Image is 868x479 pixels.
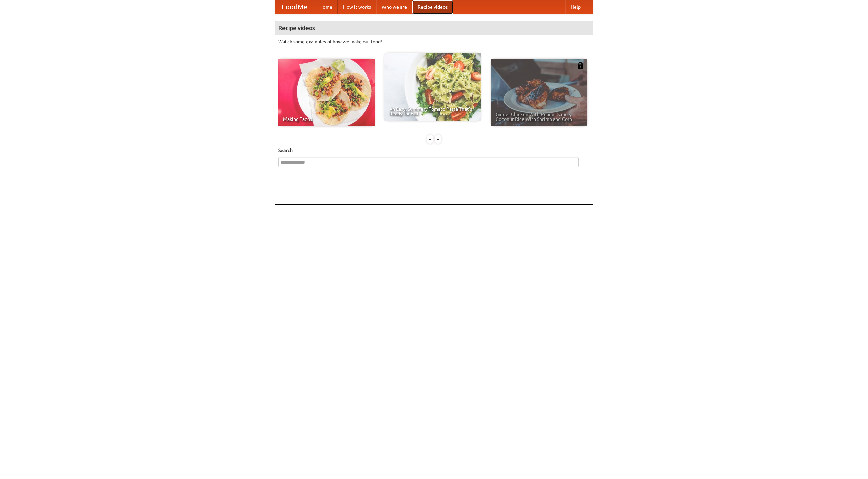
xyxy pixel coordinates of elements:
a: FoodMe [275,0,314,14]
a: An Easy, Summery Tomato Pasta That's Ready for Fall [384,53,481,121]
span: An Easy, Summery Tomato Pasta That's Ready for Fall [389,107,476,116]
a: Who we are [376,0,412,14]
p: Watch some examples of how we make our food! [278,38,590,45]
div: » [435,135,441,144]
div: « [427,135,433,144]
a: Recipe videos [412,0,453,14]
h4: Recipe videos [275,21,593,35]
a: Making Tacos [278,59,375,126]
a: Home [314,0,338,14]
h5: Search [278,147,590,154]
img: 483408.png [577,62,584,69]
a: How it works [338,0,376,14]
span: Making Tacos [283,117,370,122]
a: Help [565,0,586,14]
